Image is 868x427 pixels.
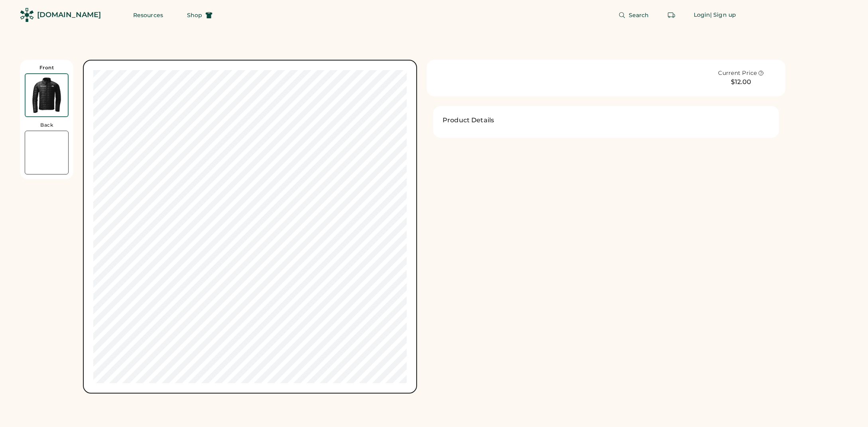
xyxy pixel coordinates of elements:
[40,122,53,128] div: Back
[663,7,679,23] button: Retrieve an order
[39,65,54,71] div: Front
[177,7,222,23] button: Shop
[37,10,101,20] div: [DOMAIN_NAME]
[20,8,34,22] img: Rendered Logo - Screens
[629,12,649,18] span: Search
[187,12,202,18] span: Shop
[25,131,68,174] img: Back Thumbnail
[124,7,173,23] button: Resources
[718,69,757,77] div: Current Price
[443,116,494,125] h2: Product Details
[710,11,736,19] div: | Sign up
[694,11,711,19] div: Login
[26,74,68,116] img: Front Thumbnail
[706,77,776,87] div: $12.00
[609,7,659,23] button: Search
